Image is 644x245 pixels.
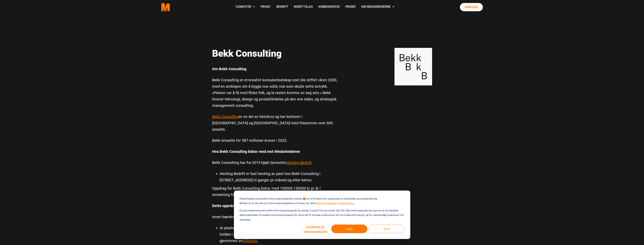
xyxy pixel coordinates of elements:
b: Om Bekk Consulting [212,67,246,71]
div: Cookie banner [234,191,410,239]
p: Du kan bestemme selv hvilke informasjonskapsler du ønsker å avslå. Hvis du avslår alle, blir ikke... [240,208,404,222]
li: Henting Bedrift er fast henting av pant hos Bekk Consulting i [STREET_ADDRESS] to ganger pr måned... [220,170,338,183]
b: Dette oppnår vi sammen for bærekraft og inkluderende arbeidsliv [212,204,321,208]
p: Ønsker du å vite mer om informasjonskapslene vi bruker, les våre . [240,201,354,206]
p: Medarbeiderne benytter informasjonskapsler/cookies 🍪 for å forbedre din opplevelse av nettstedet ... [240,196,377,201]
a: Bedrift [274,0,291,14]
img: Bekk Logo [394,48,432,85]
li: at plastavfall og metallavfall gjennom plastflasker og brusbokser holdes i et sirkulært løp ved a... [220,225,338,244]
p: Bekk omsatte for 987 millioner kroner i 2023. [212,137,338,144]
p: Innen bærekraft og sirkulær økonomi oppnår Medarbeiderne og Bekk: [212,214,338,220]
a: Privat [258,0,274,14]
p: Bekk Consulting [212,48,338,59]
a: Om Medarbeiderne [358,0,397,14]
p: er en del av tietoEvry og har kontorer i [GEOGRAPHIC_DATA] og [GEOGRAPHIC_DATA] med tilsammen ove... [212,113,338,133]
button: Innstillinger for informasjonskapsler [301,225,330,233]
a: Kundeservice [316,0,343,14]
a: Priser [343,0,358,14]
a: Borettslag [291,0,316,14]
button: Godta [331,225,367,233]
p: Bekk Consulting er et kreativt konsulentselskap som ble stiftet våren 2000, med en ambisjon om å ... [212,77,338,109]
p: Bekk Consulting har fra 2019 kjøpt tjenesten . [212,159,338,166]
a: Minside [460,3,483,11]
p: Oppdrag for Bekk Consulting bidrar med 100000-150000 kr pr år i omsetning for Medarbeiderne AS. D... [212,185,338,198]
b: Hva Bekk Consulting bidrar med mot Medarbeiderne [212,149,300,154]
a: Tjenester [232,0,258,14]
button: Avslå [369,225,404,233]
a: Bekk Consulting [212,114,239,119]
a: Henting Bedrift [286,160,312,165]
a: Infinitum [243,238,257,243]
a: vilkår for tjenester og personvern [315,201,354,206]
